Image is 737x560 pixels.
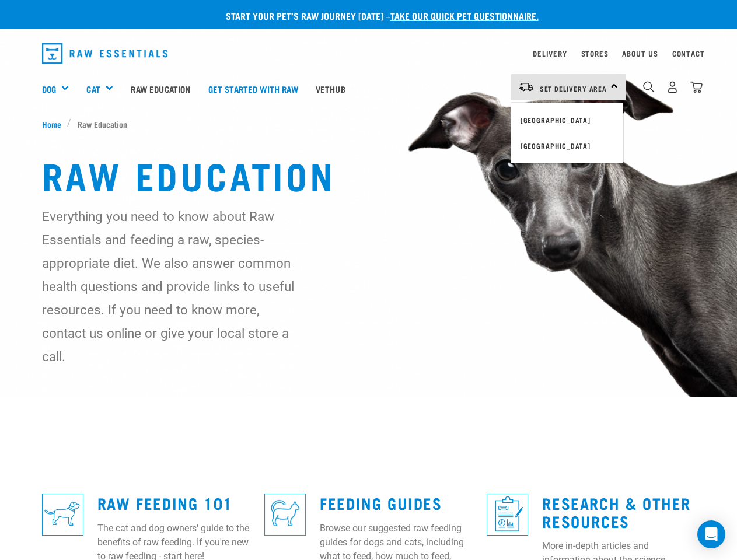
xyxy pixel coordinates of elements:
a: Research & Other Resources [542,498,691,525]
img: re-icons-cat2-sq-blue.png [264,494,306,535]
img: home-icon-1@2x.png [643,81,654,92]
img: home-icon@2x.png [690,81,703,93]
a: Feeding Guides [320,498,442,507]
img: van-moving.png [518,82,534,92]
nav: dropdown navigation [33,38,705,68]
img: re-icons-dog3-sq-blue.png [42,494,83,535]
a: Home [42,118,68,130]
a: Contact [672,51,705,55]
h1: Raw Education [42,153,696,195]
a: Cat [86,82,100,96]
a: Raw Education [122,65,199,112]
a: Raw Feeding 101 [97,498,233,507]
a: About Us [622,51,658,55]
a: Stores [581,51,609,55]
span: Set Delivery Area [540,86,607,90]
img: user.png [666,81,679,93]
span: Home [42,118,61,130]
a: [GEOGRAPHIC_DATA] [511,107,623,133]
img: Raw Essentials Logo [42,43,168,64]
div: Open Intercom Messenger [697,520,725,548]
nav: breadcrumbs [42,118,696,130]
a: take our quick pet questionnaire. [390,13,539,18]
a: Delivery [533,51,567,55]
a: Vethub [307,65,354,112]
p: Everything you need to know about Raw Essentials and feeding a raw, species-appropriate diet. We ... [42,205,303,368]
a: [GEOGRAPHIC_DATA] [511,133,623,159]
a: Dog [42,82,56,96]
a: Get started with Raw [200,65,307,112]
img: re-icons-healthcheck1-sq-blue.png [487,494,528,535]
